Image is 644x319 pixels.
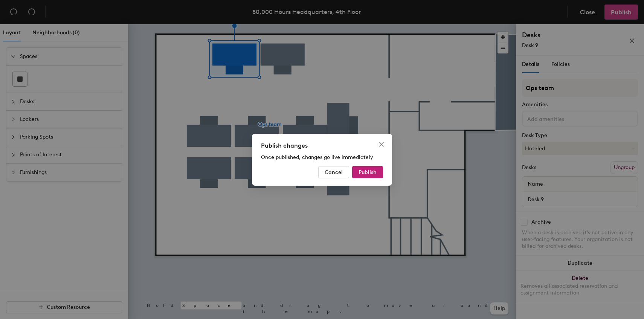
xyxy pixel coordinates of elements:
button: Close [375,138,388,150]
span: Publish [359,169,377,175]
span: Once published, changes go live immediately [261,154,373,160]
button: Publish [352,166,383,178]
span: close [378,141,385,147]
span: Cancel [325,169,343,175]
span: Close [375,141,388,147]
div: Publish changes [261,141,383,150]
button: Cancel [318,166,349,178]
